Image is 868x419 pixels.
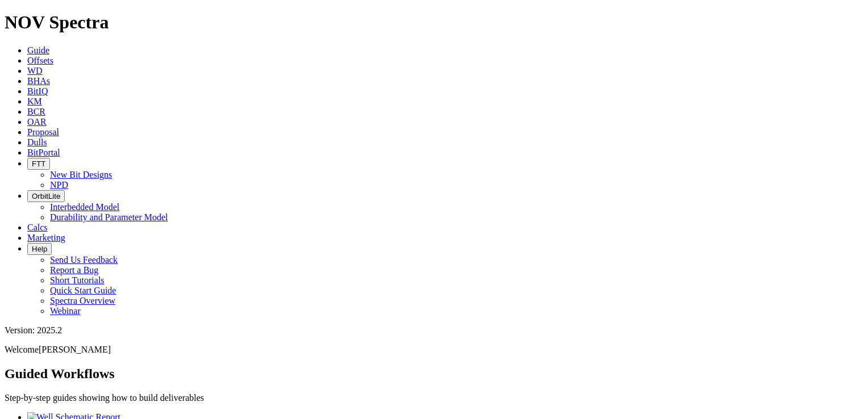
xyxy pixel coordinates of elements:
a: BitIQ [27,86,48,96]
a: BCR [27,107,45,116]
span: OrbitLite [32,192,60,200]
a: Send Us Feedback [50,255,118,265]
a: Short Tutorials [50,275,105,285]
div: Version: 2025.2 [5,325,863,336]
a: OAR [27,117,47,127]
a: WD [27,66,43,76]
a: BHAs [27,76,50,86]
a: Quick Start Guide [50,286,116,295]
button: OrbitLite [27,190,65,202]
button: Help [27,243,52,255]
a: New Bit Designs [50,170,112,179]
a: Proposal [27,127,59,137]
a: KM [27,97,42,106]
a: Spectra Overview [50,296,115,305]
h2: Guided Workflows [5,366,863,382]
p: Welcome [5,345,863,355]
a: Calcs [27,223,48,232]
span: [PERSON_NAME] [39,345,111,354]
a: Offsets [27,56,53,65]
span: FTT [32,160,45,168]
span: Help [32,245,47,253]
a: NPD [50,180,68,190]
a: Durability and Parameter Model [50,212,168,222]
a: Guide [27,45,49,55]
a: Interbedded Model [50,202,119,212]
a: BitPortal [27,148,60,157]
a: Report a Bug [50,265,98,275]
a: Webinar [50,306,81,316]
h1: NOV Spectra [5,12,863,33]
a: Marketing [27,233,65,242]
button: FTT [27,158,50,170]
a: Dulls [27,137,47,147]
p: Step-by-step guides showing how to build deliverables [5,393,863,403]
